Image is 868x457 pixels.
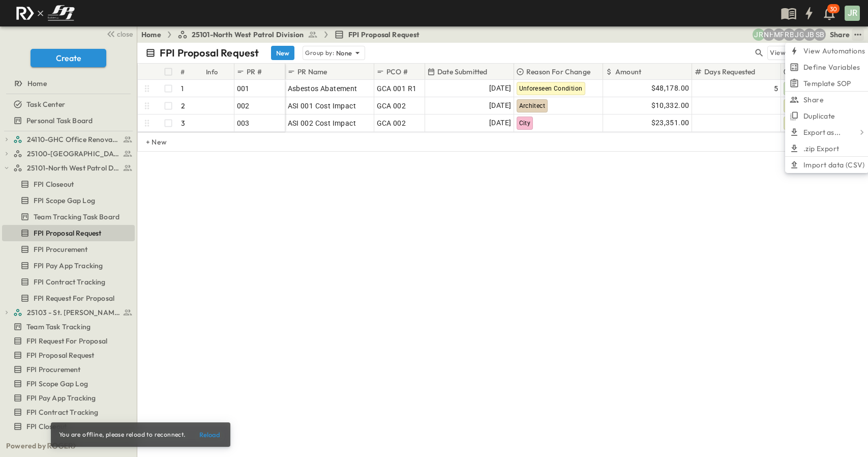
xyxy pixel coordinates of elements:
span: [DATE] [489,100,511,111]
div: FPI Request For Proposaltest [2,290,135,306]
img: c8d7d1ed905e502e8f77bf7063faec64e13b34fdb1f2bdd94b0e311fc34f8000.png [12,3,78,24]
span: Team Task Tracking [26,322,91,332]
span: FPI Contract Tracking [34,277,106,287]
span: ASI 001 Cost Impact [288,101,356,111]
span: GCA 002 [377,101,406,111]
span: View Automations [803,46,865,56]
p: Amount [615,67,641,77]
a: Team Tracking Task Board [2,210,133,224]
a: FPI Proposal Request [2,226,133,240]
span: FPI Scope Gap Log [26,379,88,389]
span: ASI 002 Cost Impact [288,118,356,128]
span: Import data (CSV) [803,160,865,170]
a: 25101-North West Patrol Division [177,30,318,40]
a: FPI Contract Tracking [2,405,133,419]
span: close [117,29,133,39]
p: Group by: [305,48,334,58]
span: Task Center [26,99,65,109]
span: Team Tracking Task Board [34,212,119,222]
button: test [852,28,864,41]
div: # [181,58,185,86]
button: Create [31,49,106,67]
span: FPI Procurement [34,244,88,254]
a: FPI Scope Gap Log [2,377,133,391]
span: $23,351.00 [651,117,690,129]
a: 24110-GHC Office Renovations [13,132,133,147]
p: Reason For Change [526,67,590,77]
div: # [178,64,204,80]
span: Asbestos Abatement [288,83,357,94]
span: [DATE] [489,82,511,94]
span: FPI Pay App Tracking [34,261,103,271]
div: FPI Pay App Trackingtest [2,258,135,274]
span: Home [27,78,47,89]
span: Personal Task Board [26,116,93,126]
p: FPI Proposal Request [160,46,259,60]
div: Info [204,64,234,80]
div: 25103 - St. [PERSON_NAME] Phase 2test [2,304,135,321]
span: Architect [519,102,546,109]
span: FPI Request For Proposal [34,293,114,303]
a: FPI Request For Proposal [2,291,133,305]
a: FPI Procurement [2,242,133,256]
div: FPI Request For Proposaltest [2,333,135,349]
span: Duplicate [803,111,835,121]
div: 25101-North West Patrol Divisiontest [2,160,135,176]
div: FPI Proposal Requesttest [2,347,135,363]
button: Reload [194,426,226,443]
nav: breadcrumbs [141,30,426,40]
span: FPI Procurement [26,364,81,375]
a: Home [141,30,161,40]
a: Home [2,76,133,91]
span: Share [803,95,824,105]
button: close [102,26,135,41]
div: Team Task Trackingtest [2,319,135,335]
span: [DATE] [489,117,511,129]
span: 24110-GHC Office Renovations [27,134,120,145]
p: PR # [247,67,262,77]
div: Regina Barnett (rbarnett@fpibuilders.com) [783,28,795,41]
div: Share [830,30,850,40]
p: None [336,48,352,58]
p: 3 [181,118,185,128]
span: FPI Scope Gap Log [34,195,95,206]
span: 25103 - St. [PERSON_NAME] Phase 2 [27,307,120,318]
a: Task Center [2,97,133,111]
span: FPI Closeout [34,179,74,189]
div: Team Tracking Task Boardtest [2,209,135,225]
span: 25101-North West Patrol Division [192,30,304,40]
span: City [519,120,531,127]
p: Date Submitted [437,67,487,77]
p: OPEN [265,83,283,91]
span: $48,178.00 [651,82,690,94]
label: Import data (CSV) [789,158,865,172]
a: Personal Task Board [2,113,133,128]
button: New [271,46,294,60]
div: FPI Contract Trackingtest [2,404,135,420]
div: Nila Hutcheson (nhutcheson@fpibuilders.com) [763,28,775,41]
span: FPI Proposal Request [26,350,94,360]
a: FPI Proposal Request [334,30,420,40]
p: OPEN [265,118,283,126]
p: View: [770,47,788,59]
a: FPI Pay App Tracking [2,259,133,273]
span: .zip Export [803,144,839,154]
div: You are offline, please reload to reconnect. [59,425,186,444]
span: GCA 001 R1 [377,83,417,94]
span: 25101-North West Patrol Division [27,163,120,173]
span: 25100-Vanguard Prep School [27,149,120,159]
p: + New [146,137,152,147]
div: FPI Scope Gap Logtest [2,376,135,392]
button: JR [844,5,861,22]
div: Sterling Barnett (sterling@fpibuilders.com) [814,28,826,41]
div: FPI Proposal Requesttest [2,225,135,241]
a: FPI Pay App Tracking [2,391,133,405]
div: FPI Closeouttest [2,176,135,192]
p: 2 [181,101,185,111]
div: Info [206,58,218,86]
a: FPI Request For Proposal [2,334,133,348]
p: PR Name [297,67,327,77]
a: FPI Scope Gap Log [2,193,133,208]
span: Template SOP [803,78,851,89]
span: FPI Pay App Tracking [26,393,96,403]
